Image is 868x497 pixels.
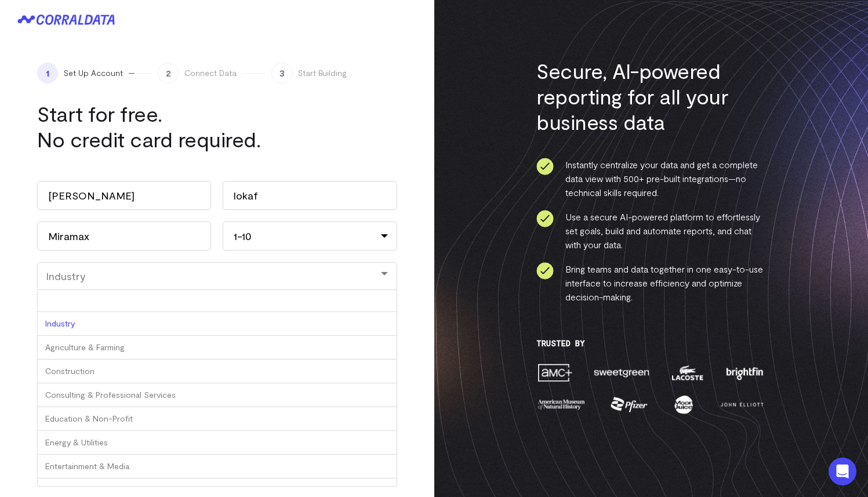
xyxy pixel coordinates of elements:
div: 1-10 [223,222,397,251]
input: Industry [38,290,397,312]
div: Construction [38,360,397,383]
li: Instantly centralize your data and get a complete data view with 500+ pre-built integrations—no t... [536,158,765,199]
span: Connect Data [184,67,237,79]
li: Use a secure AI-powered platform to effortlessly set goals, build and automate reports, and chat ... [536,210,765,252]
li: Bring teams and data together in one easy-to-use interface to increase efficiency and optimize de... [536,262,765,304]
h3: Secure, AI-powered reporting for all your business data [536,58,765,135]
span: 2 [158,63,179,84]
div: Energy & Utilities [38,431,397,455]
span: 1 [37,63,58,84]
div: Education & Non-Profit [38,407,397,431]
div: Consulting & Professional Services [38,383,397,407]
input: First Name [37,181,211,210]
div: Open Intercom Messenger [829,458,856,485]
div: Industry [38,312,397,336]
input: Company Name [37,222,211,251]
span: 3 [271,63,292,84]
input: Last Name [223,181,397,210]
span: Set Up Account [64,67,123,79]
div: Agriculture & Farming [38,336,397,360]
h1: Start for free. No credit card required. [37,101,339,152]
span: Start Building [298,67,347,79]
div: Entertainment & Media [38,455,397,478]
h3: Trusted By [536,339,765,348]
div: Industry [46,270,388,282]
